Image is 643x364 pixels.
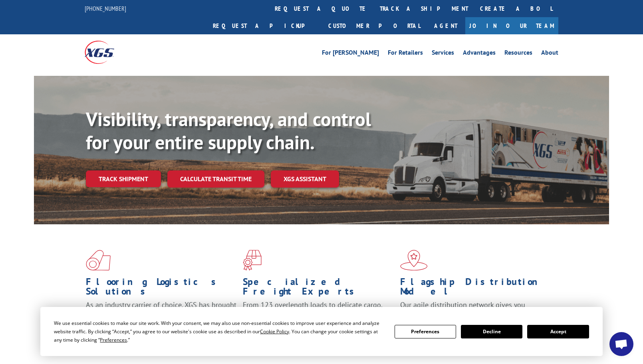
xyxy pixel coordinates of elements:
[322,49,379,58] a: For [PERSON_NAME]
[541,49,558,58] a: About
[243,300,394,336] p: From 123 overlength loads to delicate cargo, our experienced staff knows the best way to move you...
[400,277,551,300] h1: Flagship Distribution Model
[86,250,111,271] img: xgs-icon-total-supply-chain-intelligence-red
[86,170,161,187] a: Track shipment
[167,170,264,188] a: Calculate transit time
[426,17,465,34] a: Agent
[86,107,371,154] b: Visibility, transparency, and control for your entire supply chain.
[527,325,589,338] button: Accept
[395,325,456,338] button: Preferences
[86,300,236,328] span: As an industry carrier of choice, XGS has brought innovation and dedication to flooring logistics...
[243,277,394,300] h1: Specialized Freight Experts
[322,17,426,34] a: Customer Portal
[86,277,237,300] h1: Flooring Logistics Solutions
[54,319,385,344] div: We use essential cookies to make our site work. With your consent, we may also use non-essential ...
[465,17,558,34] a: Join Our Team
[609,332,633,356] div: Open chat
[271,170,339,188] a: XGS ASSISTANT
[388,49,423,58] a: For Retailers
[243,250,262,271] img: xgs-icon-focused-on-flooring-red
[463,49,496,58] a: Advantages
[461,325,522,338] button: Decline
[400,250,428,271] img: xgs-icon-flagship-distribution-model-red
[400,300,547,319] span: Our agile distribution network gives you nationwide inventory management on demand.
[432,49,454,58] a: Services
[260,328,289,335] span: Cookie Policy
[207,17,322,34] a: Request a pickup
[100,336,127,343] span: Preferences
[40,307,603,356] div: Cookie Consent Prompt
[85,4,126,12] a: [PHONE_NUMBER]
[504,49,532,58] a: Resources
